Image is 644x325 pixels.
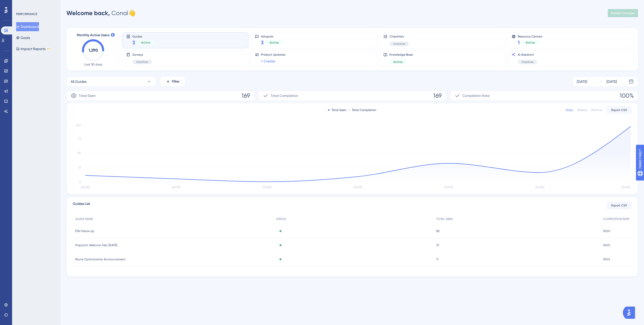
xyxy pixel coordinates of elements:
[276,217,286,221] span: STATUS
[12,1,31,7] span: Need Help?
[89,48,98,53] text: 1,290
[566,108,573,112] div: Daily
[536,186,544,189] tspan: [DATE]
[348,108,376,112] div: Total Completion
[263,186,271,189] tspan: [DATE]
[518,34,542,38] span: Resource Centers
[436,229,440,233] span: 85
[393,60,403,64] span: Active
[389,53,413,57] span: Knowledge Base
[577,79,587,85] div: [DATE]
[136,60,148,64] span: Inactive
[518,39,520,46] span: 1
[393,42,405,46] span: Inactive
[77,151,81,155] tspan: 50
[462,93,490,99] span: Completion Rate
[84,62,102,66] span: Last 30 days
[132,53,152,57] span: Surveys
[132,34,154,38] span: Guides
[66,9,136,17] div: Conal 👋
[75,257,126,261] span: Route Optimization Announcement
[75,217,93,221] span: GUIDE NAME
[16,12,37,16] div: PERFORMANCE
[620,92,634,100] span: 100%
[79,180,81,184] tspan: 0
[603,257,610,261] span: 100%
[47,48,51,50] div: BETA
[436,217,453,221] span: TOTAL SEEN
[79,93,96,99] span: Total Seen
[75,229,94,233] span: ETA Follow Up
[77,32,109,38] span: Monthly Active Users
[389,34,409,39] span: Checklists
[603,229,610,233] span: 100%
[73,201,90,210] span: Guides List
[261,53,285,57] span: Product Updates
[522,60,533,64] span: Inactive
[78,166,81,169] tspan: 25
[81,186,90,189] tspan: [DATE]
[141,41,150,45] span: Active
[433,92,442,100] span: 169
[611,11,635,15] span: Publish Changes
[623,305,638,320] iframe: UserGuiding AI Assistant Launcher
[160,77,185,87] button: Filter
[603,243,610,247] span: 100%
[608,9,638,17] button: Publish Changes
[328,108,346,112] div: Total Seen
[172,79,180,85] span: Filter
[132,39,135,46] span: 3
[445,186,453,189] tspan: [DATE]
[436,257,438,261] span: 11
[591,108,602,112] div: Monthly
[607,201,632,209] button: Export CSV
[603,217,629,221] span: COMPLETION RATE
[66,9,110,17] span: Welcome back,
[16,33,30,42] button: Goals
[611,203,627,207] span: Export CSV
[622,186,630,189] tspan: [DATE]
[71,79,87,85] span: All Guides
[172,186,180,189] tspan: [DATE]
[607,79,617,85] div: [DATE]
[577,108,587,112] div: Weekly
[526,41,535,45] span: Active
[75,243,117,247] span: Dispatch Webinar Feb/[DATE]
[261,34,283,38] span: Hotspots
[270,41,279,45] span: Active
[76,124,81,127] tspan: 100
[436,243,439,247] span: 27
[16,22,39,31] button: Dashboard
[354,186,362,189] tspan: [DATE]
[261,58,275,64] a: + Create
[607,106,632,114] button: Export CSV
[271,93,298,99] span: Total Completion
[242,92,250,100] span: 169
[261,39,264,46] span: 3
[16,44,51,53] button: Impact ReportsBETA
[66,77,156,87] button: All Guides
[78,137,81,140] tspan: 75
[611,108,627,112] span: Export CSV
[518,53,537,57] span: AI Assistant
